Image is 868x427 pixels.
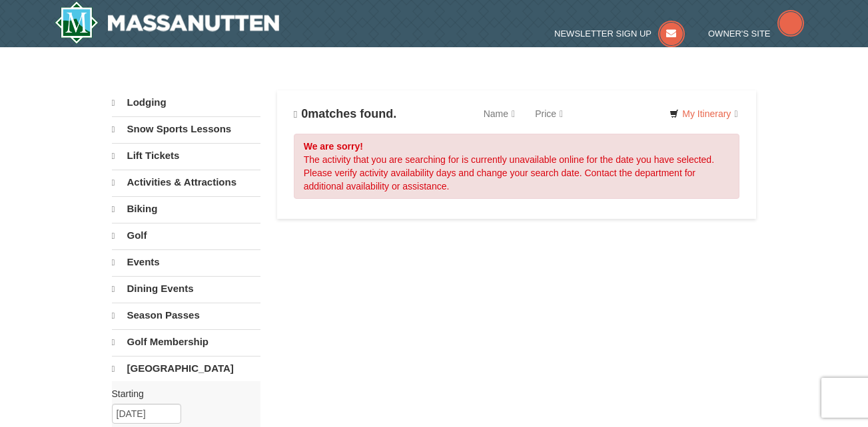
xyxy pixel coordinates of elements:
a: Season Passes [112,303,260,328]
h4: matches found. [294,107,397,121]
a: Price [525,100,573,127]
a: Activities & Attractions [112,170,260,195]
a: Owner's Site [708,29,804,39]
a: [GEOGRAPHIC_DATA] [112,356,260,381]
a: Golf [112,223,260,248]
span: Owner's Site [708,29,771,39]
a: Events [112,249,260,275]
a: Lodging [112,90,260,115]
div: The activity that you are searching for is currently unavailable online for the date you have sel... [294,134,740,199]
a: Massanutten Resort [55,1,280,44]
a: Newsletter Sign Up [554,29,685,39]
a: Golf Membership [112,329,260,355]
a: Biking [112,196,260,221]
a: My Itinerary [661,104,746,124]
a: Lift Tickets [112,143,260,168]
a: Name [474,100,525,127]
span: 0 [301,107,308,120]
label: Starting [112,387,250,400]
a: Dining Events [112,276,260,301]
strong: We are sorry! [304,141,363,152]
a: Snow Sports Lessons [112,116,260,142]
img: Massanutten Resort Logo [55,1,280,44]
span: Newsletter Sign Up [554,29,651,39]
